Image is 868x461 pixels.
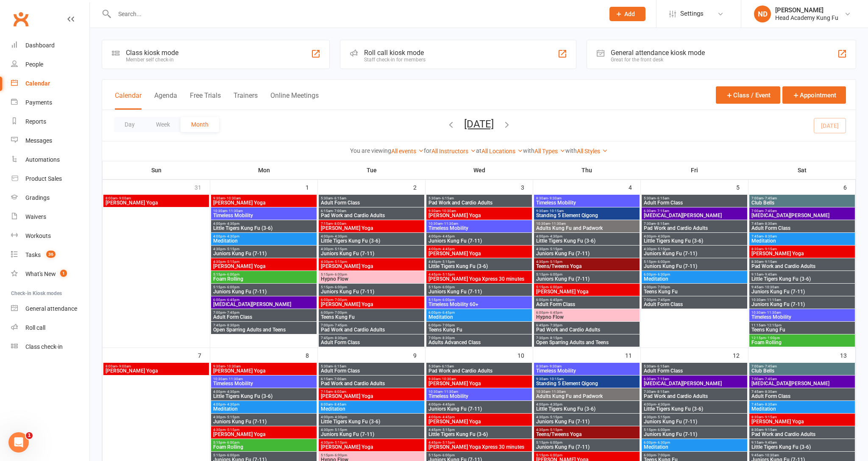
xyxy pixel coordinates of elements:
span: Standing 5 Element Qigong [536,213,638,218]
div: People [25,61,43,68]
span: - 5:15pm [225,247,239,251]
span: Open Sparring Adults and Teens [536,340,638,345]
span: 7:15am [320,222,423,226]
span: Timeless Mobility [428,226,530,231]
div: Messages [25,137,52,144]
div: Gradings [25,194,50,201]
span: 6:00pm [643,285,746,289]
span: 10:30am [536,222,638,226]
span: - 12:15pm [765,323,782,327]
span: - 5:15pm [441,260,455,264]
span: 6:30am [643,209,746,213]
span: - 8:00am [333,222,346,226]
span: - 9:45am [763,273,777,276]
span: Add [624,11,635,17]
a: Messages [11,131,89,150]
div: 12 [733,348,748,362]
span: 10:30am [751,311,853,315]
div: Member self check-in [126,57,178,63]
span: 4:00pm [428,235,530,238]
div: Automations [25,156,60,163]
span: Juniors Kung Fu (7-11) [536,251,638,256]
span: Juniors Kung Fu (7-11) [428,289,530,294]
a: What's New1 [11,265,89,284]
span: [PERSON_NAME] Yoga [105,200,207,205]
span: 1 [26,432,33,439]
span: - 8:30am [763,235,777,238]
span: Hypno Flow [536,315,638,320]
span: Juniors Kung Fu (7-11) [643,264,746,269]
div: Reports [25,118,46,125]
span: 4:00pm [428,247,530,251]
span: - 8:30pm [333,336,347,340]
span: - 6:00pm [225,285,239,289]
span: Adult Form Class [320,340,423,345]
div: Great for the front desk [611,57,705,63]
a: Roll call [11,318,89,337]
span: - 7:45am [763,209,777,213]
span: 7:45am [751,235,853,238]
a: Class kiosk mode [11,337,89,356]
div: Staff check-in for members [364,57,426,63]
span: [PERSON_NAME] Yoga [536,289,638,294]
span: 5:30am [643,196,746,200]
span: 5:15pm [536,285,638,289]
a: People [11,55,89,74]
span: - 6:00pm [441,298,455,302]
strong: at [476,147,481,154]
span: Meditation [751,238,853,243]
span: 36 [46,251,56,258]
span: Adult Form Class [751,226,853,231]
span: - 7:00pm [333,298,347,302]
span: 4:00pm [320,235,423,238]
span: Adults Kung Fu and Padwork [536,226,638,231]
span: 7:30am [643,222,746,226]
input: Search... [112,8,599,20]
span: - 9:15am [763,260,777,264]
a: Calendar [11,74,89,93]
span: - 6:15am [333,196,346,200]
span: Pad Work and Cardio Adults [751,264,853,269]
span: - 6:45pm [548,298,562,302]
th: Wed [426,161,533,179]
strong: for [424,147,431,154]
div: What's New [25,271,56,277]
span: - 4:45pm [441,235,455,238]
span: 6:00pm [536,311,638,315]
a: Product Sales [11,169,89,188]
span: Juniors Kung Fu (7-11) [751,302,853,307]
div: ND [754,6,771,22]
div: 2 [413,180,425,194]
span: 7:00pm [213,311,315,315]
span: Settings [680,4,704,23]
span: Little Tigers Kung Fu (3-6) [643,238,746,243]
div: General attendance kiosk mode [611,49,705,57]
span: [PERSON_NAME] Yoga Xpress 30 minutes [428,276,530,282]
span: 8:00am [105,364,207,368]
div: 11 [625,348,640,362]
span: Pad Work and Cardio Adults [643,226,746,231]
span: - 6:00pm [333,285,347,289]
span: [PERSON_NAME] Yoga [320,302,423,307]
span: 10:30am [213,209,315,213]
span: 7:00pm [320,323,423,327]
span: 6:00pm [320,298,423,302]
span: 7:45am [751,222,853,226]
div: Waivers [25,213,46,220]
span: Juniors Kung Fu (7-11) [751,289,853,294]
span: - 6:00pm [548,273,562,276]
span: - 7:00pm [333,311,347,315]
span: 9:30am [428,209,530,213]
div: Class check-in [25,343,63,350]
span: - 9:00am [117,196,131,200]
span: [MEDICAL_DATA][PERSON_NAME] [213,302,315,307]
div: Calendar [25,80,50,87]
div: Tasks [25,251,41,258]
span: Juniors Kung Fu (7-11) [643,251,746,256]
span: - 7:45am [763,196,777,200]
span: Juniors Kung Fu (7-11) [320,289,423,294]
span: - 6:45pm [548,311,562,315]
span: - 10:30am [763,285,779,289]
span: 7:30pm [536,336,638,340]
span: - 8:30pm [441,336,455,340]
